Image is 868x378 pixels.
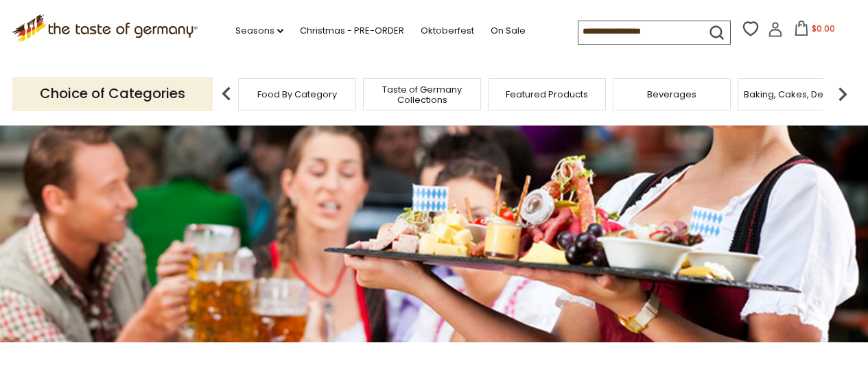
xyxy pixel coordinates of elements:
[257,89,337,99] a: Food By Category
[506,89,588,99] a: Featured Products
[786,21,844,41] button: $0.00
[744,89,850,99] a: Baking, Cakes, Desserts
[12,77,213,110] p: Choice of Categories
[812,23,835,34] span: $0.00
[235,23,283,38] a: Seasons
[829,80,856,108] img: next arrow
[647,89,696,99] a: Beverages
[213,80,240,108] img: previous arrow
[421,23,474,38] a: Oktoberfest
[491,23,526,38] a: On Sale
[367,84,477,105] a: Taste of Germany Collections
[300,23,404,38] a: Christmas - PRE-ORDER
